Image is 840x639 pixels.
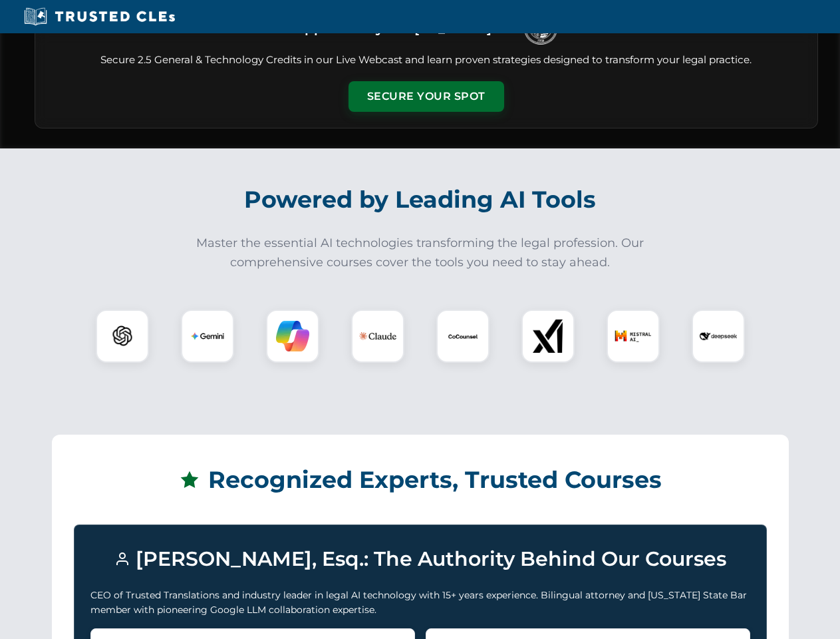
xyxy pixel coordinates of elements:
[266,310,319,363] div: Copilot
[436,310,490,363] div: CoCounsel
[96,310,149,363] div: ChatGPT
[531,319,565,353] img: xAI Logo
[90,588,750,618] p: CEO of Trusted Translations and industry leader in legal AI technology with 15+ years experience....
[191,319,224,353] img: Gemini Logo
[20,7,179,27] img: Trusted CLEs
[188,234,653,272] p: Master the essential AI technologies transforming the legal profession. Our comprehensive courses...
[51,53,801,68] p: Secure 2.5 General & Technology Credits in our Live Webcast and learn proven strategies designed ...
[74,457,767,503] h2: Recognized Experts, Trusted Courses
[521,310,575,363] div: xAI
[103,317,142,355] img: ChatGPT Logo
[351,310,404,363] div: Claude
[446,319,480,353] img: CoCounsel Logo
[349,81,504,112] button: Secure Your Spot
[607,310,660,363] div: Mistral AI
[615,318,652,355] img: Mistral AI Logo
[359,318,396,355] img: Claude Logo
[700,318,737,355] img: DeepSeek Logo
[692,310,745,363] div: DeepSeek
[52,176,789,223] h2: Powered by Leading AI Tools
[90,541,750,577] h3: [PERSON_NAME], Esq.: The Authority Behind Our Courses
[181,310,234,363] div: Gemini
[276,319,309,353] img: Copilot Logo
